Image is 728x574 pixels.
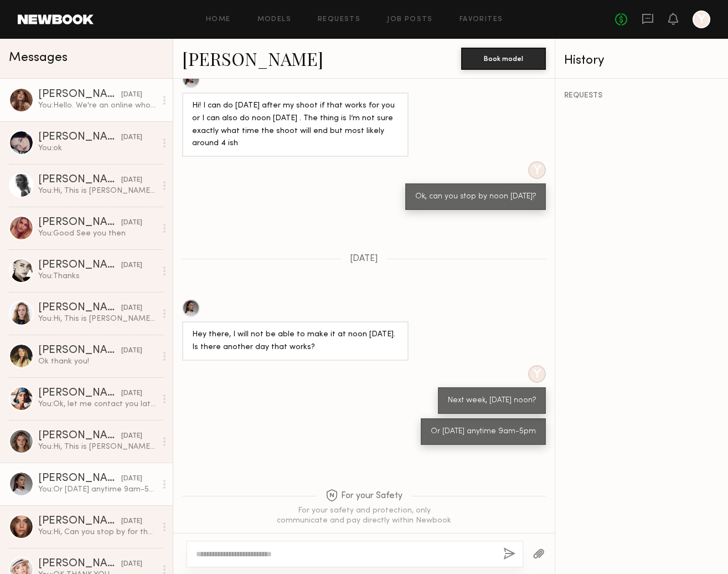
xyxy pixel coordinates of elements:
[693,11,710,28] a: Y
[121,132,142,143] div: [DATE]
[38,442,156,452] div: You: Hi, This is [PERSON_NAME] from Hapticsusa, wholesale company. Can I book you 1 or 2 hours th...
[448,394,536,407] div: Next week, [DATE] noon?
[257,16,291,23] a: Models
[38,356,156,367] div: Ok thank you!
[461,48,546,70] button: Book model
[121,346,142,356] div: [DATE]
[38,260,121,271] div: [PERSON_NAME]
[387,16,433,23] a: Job Posts
[38,228,156,239] div: You: Good See you then
[38,175,121,186] div: [PERSON_NAME]
[182,47,323,70] a: [PERSON_NAME]
[276,506,453,526] div: For your safety and protection, only communicate and pay directly within Newbook
[121,474,142,484] div: [DATE]
[38,217,121,228] div: [PERSON_NAME]
[459,16,503,23] a: Favorites
[121,303,142,314] div: [DATE]
[38,100,156,111] div: You: Hello. We're an online wholesale clothing company. You can find us by searching for hapticsu...
[121,516,142,527] div: [DATE]
[564,92,719,100] div: REQUESTS
[121,431,142,442] div: [DATE]
[38,186,156,196] div: You: Hi, This is [PERSON_NAME] from Hapticsusa, wholesale company. Can you stop by for the castin...
[192,329,399,354] div: Hey there, I will not be able to make it at noon [DATE]. Is there another day that works?
[461,53,546,63] a: Book model
[121,175,142,186] div: [DATE]
[121,559,142,570] div: [DATE]
[38,303,121,314] div: [PERSON_NAME]
[431,426,536,438] div: Or [DATE] anytime 9am-5pm
[38,516,121,527] div: [PERSON_NAME]
[38,430,121,442] div: [PERSON_NAME]
[38,388,121,399] div: [PERSON_NAME]
[38,558,121,570] div: [PERSON_NAME]
[415,191,536,203] div: Ok, can you stop by noon [DATE]?
[38,399,156,409] div: You: Ok, let me contact you later. Thank you!
[38,143,156,153] div: You: ok
[38,271,156,281] div: You: Thanks
[350,254,378,264] span: [DATE]
[38,527,156,537] div: You: Hi, Can you stop by for the casting? Location: [STREET_ADDRESS][PERSON_NAME] Please let me k...
[38,484,156,495] div: You: Or [DATE] anytime 9am-5pm
[564,54,719,67] div: History
[192,100,399,151] div: Hi! I can do [DATE] after my shoot if that works for you or I can also do noon [DATE] . The thing...
[206,16,231,23] a: Home
[121,218,142,228] div: [DATE]
[318,16,360,23] a: Requests
[38,314,156,324] div: You: Hi, This is [PERSON_NAME] from Hapticsusa, wholesale company. Can you stop by for the castin...
[121,260,142,271] div: [DATE]
[121,90,142,100] div: [DATE]
[38,473,121,484] div: [PERSON_NAME]
[38,89,121,100] div: [PERSON_NAME]
[38,345,121,356] div: [PERSON_NAME]
[9,52,68,64] span: Messages
[326,489,402,503] span: For your Safety
[38,132,121,143] div: [PERSON_NAME]
[121,388,142,399] div: [DATE]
